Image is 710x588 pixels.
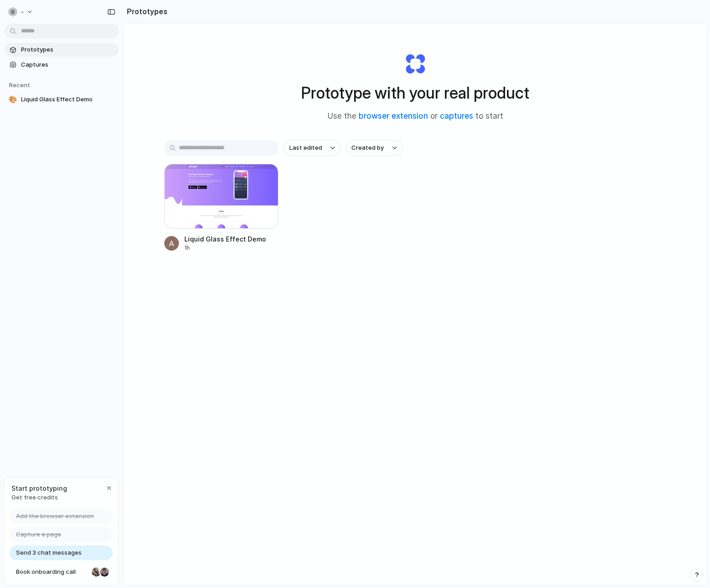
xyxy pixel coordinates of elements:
span: - [21,7,24,16]
a: Prototypes [5,43,119,57]
h2: Prototypes [123,6,167,17]
span: Start prototyping [11,483,67,493]
a: Captures [5,58,119,72]
span: Captures [21,60,115,69]
span: Book onboarding call [16,567,88,577]
button: - [5,5,38,19]
h1: Prototype with your real product [301,81,529,105]
div: Christian Iacullo [99,567,110,577]
a: Liquid Glass Effect DemoLiquid Glass Effect Demo1h [164,164,278,252]
div: Nicole Kubica [91,567,102,577]
span: Add the browser extension [16,512,94,521]
a: Book onboarding call [10,565,113,579]
a: captures [440,111,473,121]
span: Send 3 chat messages [16,548,82,557]
span: Liquid Glass Effect Demo [184,234,278,244]
span: Last edited [289,143,322,152]
a: browser extension [359,111,428,121]
span: Use the or to start [328,110,503,122]
span: Prototypes [21,45,115,54]
div: 🎨 [8,95,17,104]
button: Last edited [284,140,340,156]
span: Liquid Glass Effect Demo [21,95,115,104]
span: Created by [351,143,384,152]
span: Get free credits [11,493,67,502]
div: 1h [184,244,278,252]
span: Capture a page [16,530,61,539]
button: Created by [346,140,402,156]
span: Recent [9,81,30,89]
a: 🎨Liquid Glass Effect Demo [5,93,119,106]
